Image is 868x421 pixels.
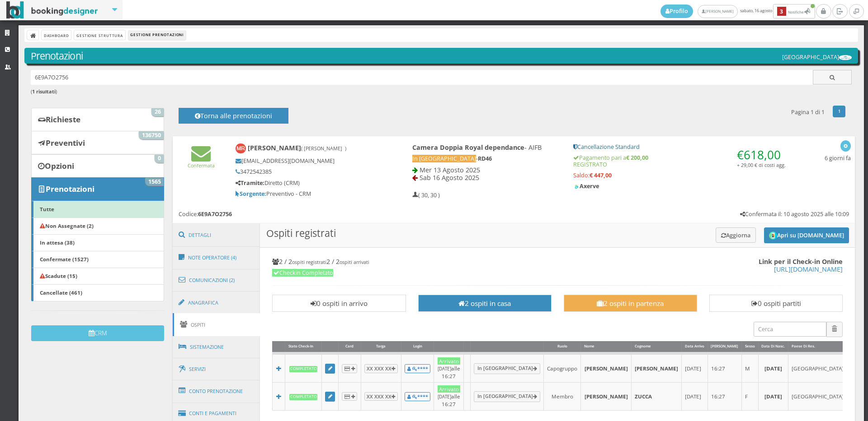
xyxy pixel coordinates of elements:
[173,268,260,292] a: Comunicazioni (2)
[173,223,260,247] a: Dettagli
[260,223,855,248] h3: Ospiti registrati
[45,161,74,171] b: Opzioni
[31,217,164,235] a: Non Assegnate (2)
[631,353,681,382] td: [PERSON_NAME]
[758,353,788,382] td: [DATE]
[764,227,849,243] button: Apri su [DOMAIN_NAME]
[754,322,826,337] input: Cerca
[236,190,382,197] h5: Preventivo - CRM
[155,155,164,163] span: 0
[289,394,318,400] b: Completato
[573,154,786,168] h5: Pagamento pari a REGISTRATO
[714,299,838,307] h3: 0 ospiti partiti
[128,30,186,40] li: Gestione Prenotazioni
[581,383,631,411] td: [PERSON_NAME]
[758,383,788,411] td: [DATE]
[438,393,451,400] small: [DATE]
[42,30,71,40] a: Dashboard
[236,179,264,187] b: Tramite:
[590,171,612,179] strong: € 447,00
[742,353,759,382] td: M
[364,392,398,401] button: XX XXX XX
[32,88,56,95] b: 1 risultati
[40,272,77,279] b: Scadute (15)
[236,190,266,198] b: Sorgente:
[423,299,547,307] h3: 2 ospiti in casa
[361,341,401,352] div: Targa
[173,358,260,381] a: Servizi
[151,108,164,116] span: 26
[773,4,815,19] button: 3Notifiche
[139,131,164,139] span: 136750
[788,383,847,411] td: [GEOGRAPHIC_DATA]
[777,7,786,16] b: 3
[31,251,164,268] a: Confermate (1527)
[145,178,164,186] span: 1565
[568,299,693,307] h3: 2 ospiti in partenza
[774,265,843,273] a: [URL][DOMAIN_NAME]
[573,172,786,179] h5: Saldo:
[791,109,825,116] h5: Pagina 1 di 1
[31,108,164,131] a: Richieste 26
[31,234,164,251] a: In attesa (38)
[40,255,89,263] b: Confermate (1527)
[173,335,260,359] a: Sistemazione
[626,154,648,162] strong: € 200,00
[40,239,75,246] b: In attesa (38)
[740,211,849,217] h5: Confermata il: 10 agosto 2025 alle 10:09
[40,205,54,213] b: Tutte
[277,299,401,307] h3: 0 ospiti in arrivo
[189,112,278,126] h4: Torna alle prenotazioni
[301,145,346,152] small: ( [PERSON_NAME] )
[708,341,742,352] div: [PERSON_NAME]
[340,259,369,265] small: ospiti arrivati
[31,131,164,154] a: Preventivi 136750
[438,365,451,372] small: [DATE]
[285,341,321,352] div: Stato Check-In
[544,353,581,382] td: Capogruppo
[660,5,693,18] a: Profilo
[46,114,80,125] b: Richieste
[788,353,847,382] td: [GEOGRAPHIC_DATA]
[173,313,260,336] a: Ospiti
[6,1,98,19] img: BookingDesigner.com
[179,108,288,124] button: Torna alle prenotazioni
[31,50,852,62] h3: Prenotazioni
[31,201,164,218] a: Tutte
[434,353,463,382] td: alle 16:27
[788,341,847,352] div: Paese di Res.
[188,155,215,169] a: Confermata
[682,353,708,382] td: [DATE]
[412,143,561,151] h4: - AIFB
[412,155,561,162] h5: -
[31,154,164,178] a: Opzioni 0
[412,192,440,199] h5: ( 30, 30 )
[420,166,480,174] span: Mer 13 Agosto 2025
[248,143,346,152] b: [PERSON_NAME]
[31,89,852,95] h6: ( )
[173,291,260,315] a: Anagrafica
[759,257,843,266] b: Link per il Check-in Online
[40,289,82,296] b: Cancellate (461)
[833,106,846,117] a: 1
[46,184,94,194] b: Prenotazioni
[198,210,232,218] b: 6E9A7O2756
[46,138,85,148] b: Preventivi
[272,269,333,277] span: Checkin Completato
[708,383,742,411] td: 16:27
[173,379,260,403] a: Conto Prenotazione
[289,366,318,372] b: Completato
[544,341,580,352] div: Ruolo
[438,357,460,365] div: Arrivato
[420,173,479,182] span: Sab 16 Agosto 2025
[173,246,260,269] a: Note Operatore (4)
[744,147,781,163] span: 618,00
[759,341,788,352] div: Data di Nasc.
[236,157,382,164] h5: [EMAIL_ADDRESS][DOMAIN_NAME]
[769,231,777,240] img: circle_logo_thumb.png
[31,284,164,301] a: Cancellate (461)
[573,143,786,150] h5: Cancellazione Standard
[573,182,599,190] b: Axerve
[179,211,232,217] h5: Codice:
[825,155,851,162] h5: 6 giorni fa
